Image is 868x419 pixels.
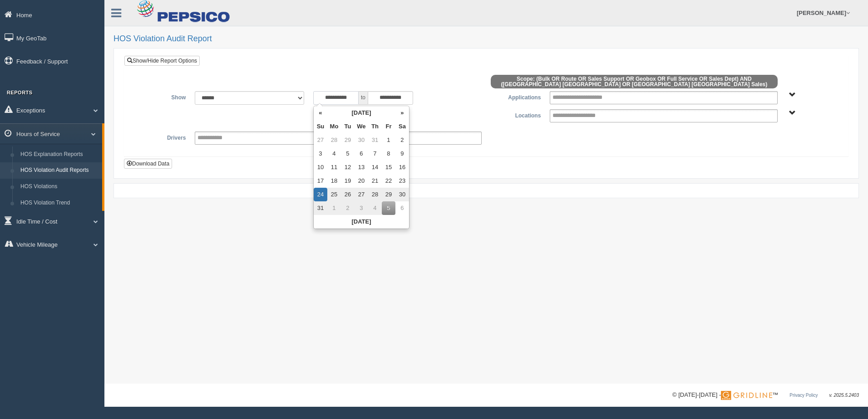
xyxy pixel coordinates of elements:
th: Sa [395,120,409,133]
label: Locations [486,109,545,120]
button: Download Data [124,159,172,169]
h2: HOS Violation Audit Report [113,34,859,44]
td: 16 [395,161,409,174]
td: 29 [382,188,395,201]
label: Applications [486,91,545,102]
label: Drivers [131,132,190,142]
td: 24 [314,188,327,201]
td: 28 [368,188,382,201]
a: HOS Explanation Reports [16,146,102,163]
a: Show/Hide Report Options [124,56,200,66]
td: 5 [341,147,355,161]
td: 13 [355,161,368,174]
td: 20 [355,174,368,188]
a: HOS Violation Audit Reports [16,162,102,179]
td: 1 [382,133,395,147]
td: 30 [355,133,368,147]
th: We [355,120,368,133]
th: Fr [382,120,395,133]
td: 7 [368,147,382,161]
td: 17 [314,174,327,188]
td: 30 [395,188,409,201]
td: 14 [368,161,382,174]
td: 27 [355,188,368,201]
td: 9 [395,147,409,161]
td: 26 [341,188,355,201]
td: 11 [327,161,341,174]
td: 5 [382,201,395,215]
div: © [DATE]-[DATE] - ™ [672,390,859,400]
td: 22 [382,174,395,188]
td: 3 [355,201,368,215]
span: Scope: (Bulk OR Route OR Sales Support OR Geobox OR Full Service OR Sales Dept) AND ([GEOGRAPHIC_... [491,75,778,88]
td: 8 [382,147,395,161]
td: 31 [314,201,327,215]
td: 6 [395,201,409,215]
td: 25 [327,188,341,201]
td: 19 [341,174,355,188]
th: » [395,106,409,120]
td: 2 [341,201,355,215]
th: [DATE] [314,215,409,229]
td: 2 [395,133,409,147]
td: 3 [314,147,327,161]
th: [DATE] [327,106,395,120]
span: to [359,91,368,105]
td: 23 [395,174,409,188]
td: 15 [382,161,395,174]
td: 4 [327,147,341,161]
th: « [314,106,327,120]
td: 29 [341,133,355,147]
th: Th [368,120,382,133]
img: Gridline [721,391,772,400]
td: 4 [368,201,382,215]
span: v. 2025.5.2403 [829,393,859,398]
td: 31 [368,133,382,147]
td: 18 [327,174,341,188]
th: Mo [327,120,341,133]
label: Show [131,91,190,102]
td: 1 [327,201,341,215]
td: 6 [355,147,368,161]
td: 12 [341,161,355,174]
td: 10 [314,161,327,174]
a: HOS Violation Trend [16,195,102,211]
td: 21 [368,174,382,188]
td: 27 [314,133,327,147]
a: Privacy Policy [789,393,818,398]
th: Su [314,120,327,133]
a: HOS Violations [16,179,102,195]
td: 28 [327,133,341,147]
th: Tu [341,120,355,133]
